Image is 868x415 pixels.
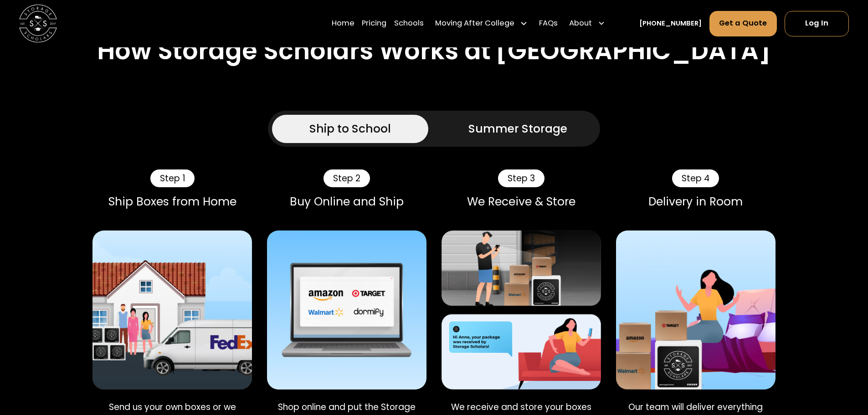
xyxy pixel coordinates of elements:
[442,195,601,209] div: We Receive & Store
[709,11,777,36] a: Get a Quote
[19,5,57,42] img: Storage Scholars main logo
[565,10,609,37] div: About
[639,19,702,29] a: [PHONE_NUMBER]
[498,169,544,187] div: Step 3
[394,10,424,37] a: Schools
[332,10,354,37] a: Home
[785,11,849,36] a: Log In
[150,169,195,187] div: Step 1
[616,195,776,209] div: Delivery in Room
[435,18,514,30] div: Moving After College
[309,120,391,137] div: Ship to School
[468,120,567,137] div: Summer Storage
[672,169,719,187] div: Step 4
[92,195,252,209] div: Ship Boxes from Home
[362,10,386,37] a: Pricing
[569,18,592,30] div: About
[267,195,426,209] div: Buy Online and Ship
[495,36,771,66] h2: [GEOGRAPHIC_DATA]
[97,36,491,66] h2: How Storage Scholars Works at
[539,10,558,37] a: FAQs
[324,169,370,187] div: Step 2
[431,10,532,37] div: Moving After College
